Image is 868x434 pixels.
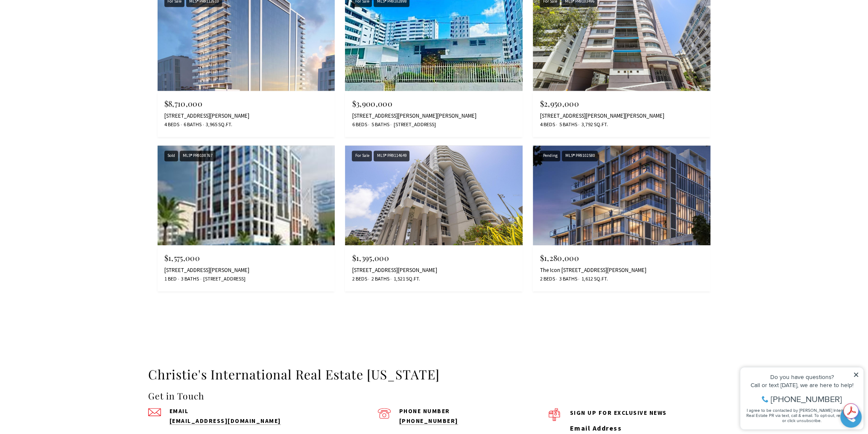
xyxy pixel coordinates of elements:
span: 6 Beds [352,121,367,128]
a: Pending Pending MLS® PR9102580 $1,280,000 The Icon [STREET_ADDRESS][PERSON_NAME] 2 Beds 3 Baths 1... [533,145,710,291]
span: $8,710,000 [164,98,202,109]
span: 1,612 Sq.Ft. [579,275,608,283]
div: Call or text [DATE], we are here to help! [9,27,123,33]
span: 3 Baths [179,275,199,283]
span: $3,900,000 [352,98,392,109]
div: The Icon [STREET_ADDRESS][PERSON_NAME] [540,267,704,274]
span: 2 Beds [540,275,555,283]
label: Email Address [570,423,719,434]
span: 3 Baths [557,275,577,283]
span: 6 Baths [181,121,202,128]
div: [STREET_ADDRESS][PERSON_NAME] [164,267,328,274]
div: MLS® PR9108767 [180,150,216,161]
a: For Sale For Sale MLS® PR9114649 $1,395,000 [STREET_ADDRESS][PERSON_NAME] 2 Beds 2 Baths 1,521 Sq... [345,145,523,291]
span: 2 Beds [352,275,367,283]
span: 2 Baths [369,275,389,283]
span: I agree to be contacted by [PERSON_NAME] International Real Estate PR via text, call & email. To ... [11,52,122,69]
span: $1,395,000 [352,253,389,263]
img: Sold [158,145,335,245]
span: 4 Beds [540,121,555,128]
div: Pending [540,150,560,161]
span: $2,950,000 [540,98,579,109]
span: [STREET_ADDRESS] [391,121,435,128]
p: Sign up for exclusive news [570,408,719,417]
div: MLS® PR9114649 [374,150,409,161]
div: [STREET_ADDRESS][PERSON_NAME] [352,267,516,274]
span: 1 Bed [164,275,177,283]
span: $1,575,000 [164,253,200,263]
div: Do you have questions? [9,19,123,25]
span: [STREET_ADDRESS] [201,275,245,283]
span: $1,280,000 [540,253,579,263]
h4: Get in Touch [148,389,549,403]
span: 5 Baths [369,121,389,128]
div: MLS® PR9102580 [562,150,598,161]
a: send an email to admin@cirepr.com [170,417,281,425]
p: Phone Number [399,408,549,414]
div: Sold [164,150,178,161]
span: 1,521 Sq.Ft. [391,275,420,283]
div: For Sale [352,150,372,161]
img: For Sale [345,145,523,245]
span: 5 Baths [557,121,577,128]
img: Pending [533,145,710,245]
div: [STREET_ADDRESS][PERSON_NAME][PERSON_NAME] [540,113,704,119]
div: [STREET_ADDRESS][PERSON_NAME][PERSON_NAME] [352,113,516,119]
h3: Christie's International Real Estate [US_STATE] [148,366,720,383]
a: call +18889218190 [399,417,458,425]
p: Email [170,408,319,414]
span: 3,792 Sq.Ft. [579,121,608,128]
span: 3,965 Sq.Ft. [204,121,232,128]
span: 4 Beds [164,121,179,128]
span: [PHONE_NUMBER] [35,40,106,49]
div: [STREET_ADDRESS][PERSON_NAME] [164,113,328,119]
a: Sold Sold MLS® PR9108767 $1,575,000 [STREET_ADDRESS][PERSON_NAME] 1 Bed 3 Baths [STREET_ADDRESS] [158,145,335,291]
